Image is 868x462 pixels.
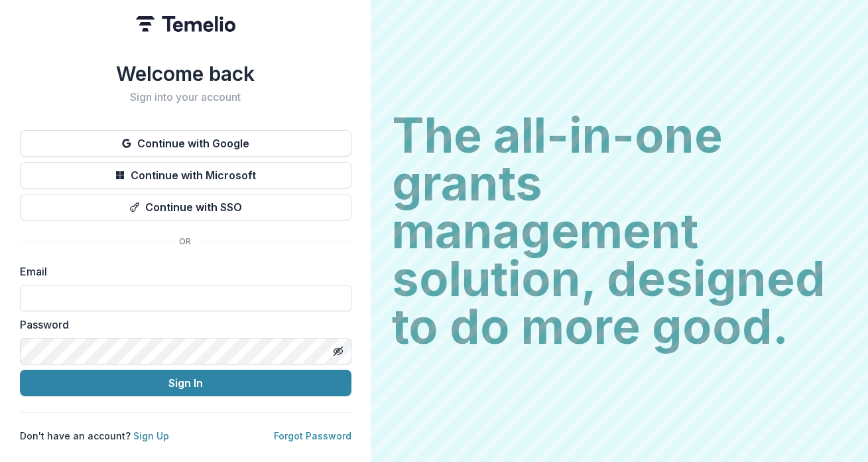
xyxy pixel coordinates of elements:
h1: Welcome back [20,62,351,86]
label: Email [20,264,343,279]
button: Sign In [20,370,351,396]
button: Continue with Microsoft [20,162,351,189]
label: Password [20,317,343,333]
p: Don't have an account? [20,429,169,443]
a: Sign Up [133,430,169,441]
a: Forgot Password [274,430,351,441]
img: Temelio [136,16,235,32]
button: Toggle password visibility [328,341,349,362]
button: Continue with Google [20,130,351,157]
h2: Sign into your account [20,91,351,104]
button: Continue with SSO [20,194,351,220]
